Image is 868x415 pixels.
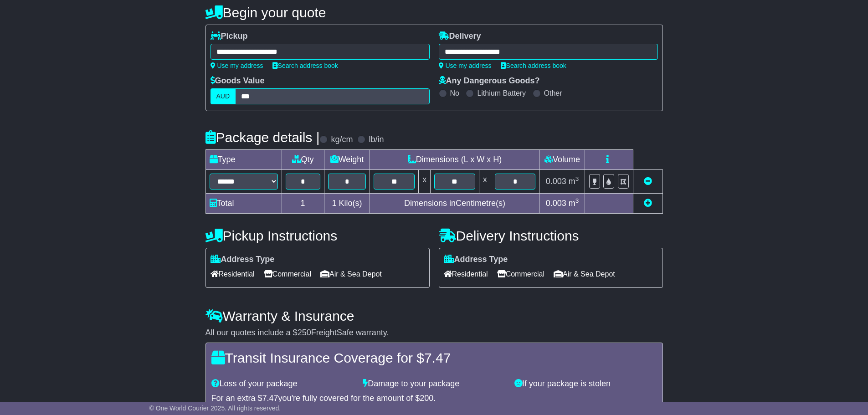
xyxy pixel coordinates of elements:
[501,62,566,69] a: Search address book
[324,150,370,170] td: Weight
[282,150,324,170] td: Qty
[370,194,539,214] td: Dimensions in Centimetre(s)
[205,194,282,214] td: Total
[546,177,566,186] span: 0.003
[575,197,579,204] sup: 3
[444,255,508,265] label: Address Type
[358,379,510,389] div: Damage to your package
[497,267,544,281] span: Commercial
[332,199,336,208] span: 1
[419,170,431,194] td: x
[298,328,311,337] span: 250
[477,89,526,97] label: Lithium Battery
[320,267,382,281] span: Air & Sea Depot
[510,379,662,389] div: If your package is stolen
[205,308,663,323] h4: Warranty & Insurance
[331,135,353,145] label: kg/cm
[546,199,566,208] span: 0.003
[439,228,663,243] h4: Delivery Instructions
[207,379,359,389] div: Loss of your package
[424,350,451,365] span: 7.47
[554,267,615,281] span: Air & Sea Depot
[575,175,579,182] sup: 3
[439,76,540,86] label: Any Dangerous Goods?
[262,394,278,403] span: 7.47
[370,150,539,170] td: Dimensions (L x W x H)
[644,177,652,186] a: Remove this item
[369,135,384,145] label: lb/in
[544,89,562,97] label: Other
[205,328,663,338] div: All our quotes include a $ FreightSafe warranty.
[211,31,248,41] label: Pickup
[282,194,324,214] td: 1
[324,194,370,214] td: Kilo(s)
[264,267,311,281] span: Commercial
[420,394,433,403] span: 200
[569,177,579,186] span: m
[444,267,488,281] span: Residential
[539,150,585,170] td: Volume
[205,130,320,145] h4: Package details |
[211,62,263,69] a: Use my address
[205,5,663,20] h4: Begin your quote
[211,76,265,86] label: Goods Value
[211,394,657,404] div: For an extra $ you're fully covered for the amount of $ .
[211,255,275,265] label: Address Type
[272,62,338,69] a: Search address book
[479,170,491,194] td: x
[644,199,652,208] a: Add new item
[569,199,579,208] span: m
[439,31,481,41] label: Delivery
[450,89,459,97] label: No
[211,267,255,281] span: Residential
[439,62,492,69] a: Use my address
[211,88,236,104] label: AUD
[205,150,282,170] td: Type
[149,405,281,412] span: © One World Courier 2025. All rights reserved.
[211,350,657,365] h4: Transit Insurance Coverage for $
[205,228,430,243] h4: Pickup Instructions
